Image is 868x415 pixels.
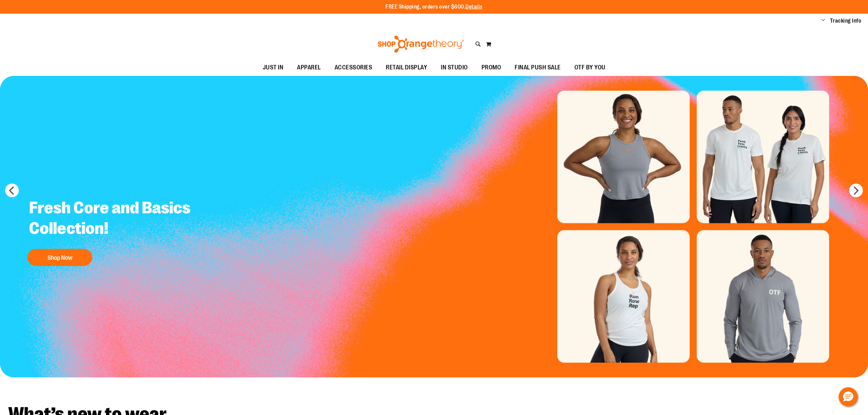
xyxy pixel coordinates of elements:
[27,249,92,266] button: Shop Now
[24,192,206,269] a: Fresh Core and Basics Collection! Shop Now
[568,60,612,76] a: OTF BY YOU
[482,60,501,75] span: PROMO
[290,60,328,76] a: APPAREL
[515,60,561,75] span: FINAL PUSH SALE
[385,3,483,11] p: FREE Shipping, orders over $600.
[377,36,465,53] img: Shop Orangetheory
[328,60,379,76] a: ACCESSORIES
[386,60,427,75] span: RETAIL DISPLAY
[839,387,858,406] button: Hello, have a question? Let’s chat.
[263,60,284,75] span: JUST IN
[508,60,568,76] a: FINAL PUSH SALE
[465,4,483,10] a: Details
[256,60,290,76] a: JUST IN
[822,17,825,24] button: Account menu
[830,17,862,25] a: Tracking Info
[849,184,863,197] button: next
[297,60,321,75] span: APPAREL
[475,60,508,76] a: PROMO
[379,60,434,76] a: RETAIL DISPLAY
[574,60,606,75] span: OTF BY YOU
[434,60,475,76] a: IN STUDIO
[441,60,468,75] span: IN STUDIO
[5,184,19,197] button: prev
[24,192,206,245] h2: Fresh Core and Basics Collection!
[335,60,372,75] span: ACCESSORIES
